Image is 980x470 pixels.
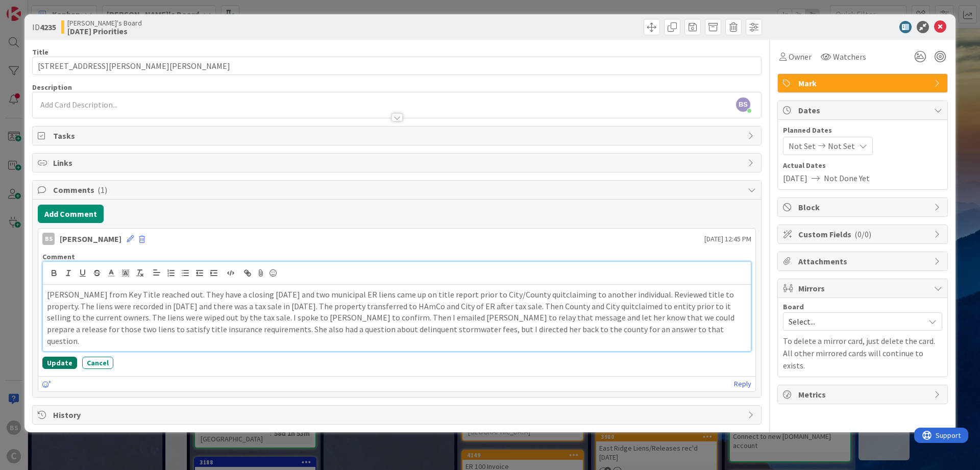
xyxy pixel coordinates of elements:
a: Reply [734,378,751,390]
button: Cancel [82,357,113,369]
span: Not Done Yet [824,172,870,184]
span: History [53,409,743,421]
span: Select... [789,314,919,329]
p: To delete a mirror card, just delete the card. All other mirrored cards will continue to exists. [783,335,942,372]
span: Planned Dates [783,125,942,136]
span: [DATE] [783,172,807,184]
span: Block [798,201,929,213]
span: BS [736,97,750,112]
label: Title [32,47,48,57]
span: ( 0/0 ) [854,229,871,239]
div: BS [42,233,55,245]
span: [PERSON_NAME]'s Board [67,19,142,27]
span: Tasks [53,130,743,142]
span: Watchers [833,51,866,63]
span: Board [783,303,804,310]
span: Attachments [798,255,929,267]
span: Mark [798,77,929,89]
span: [DATE] 12:45 PM [704,234,751,244]
button: Update [42,357,77,369]
span: Comments [53,184,743,196]
span: Comment [42,252,75,261]
p: [PERSON_NAME] from Key Title reached out. They have a closing [DATE] and two municipal ER liens c... [47,289,747,347]
button: Add Comment [38,205,104,223]
span: Description [32,83,72,92]
b: [DATE] Priorities [67,27,142,35]
span: Dates [798,104,929,116]
span: Actual Dates [783,160,942,171]
span: Links [53,157,743,169]
span: Custom Fields [798,228,929,240]
span: Not Set [789,140,816,152]
span: Owner [789,51,812,63]
span: Not Set [828,140,855,152]
span: Mirrors [798,282,929,294]
input: type card name here... [32,57,762,75]
span: ID [32,21,56,33]
span: ( 1 ) [97,185,107,195]
span: Metrics [798,388,929,401]
b: 4235 [40,22,56,32]
div: [PERSON_NAME] [60,233,121,245]
span: Support [21,2,46,14]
